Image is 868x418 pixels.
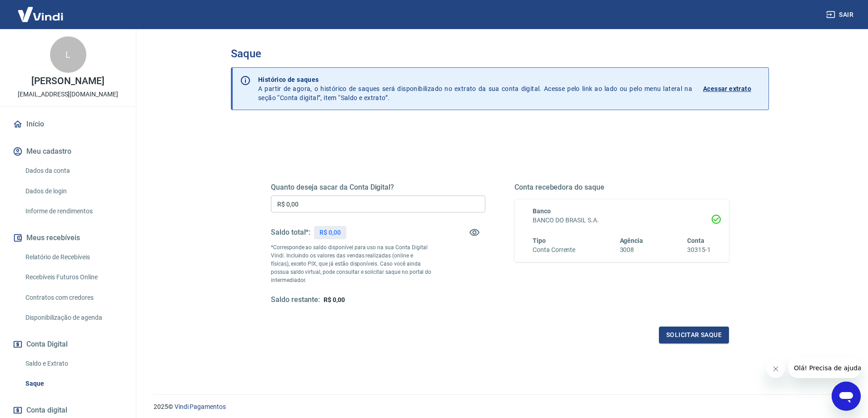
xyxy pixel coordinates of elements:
span: Tipo [533,237,546,244]
p: A partir de agora, o histórico de saques será disponibilizado no extrato da sua conta digital. Ac... [258,75,692,102]
a: Recebíveis Futuros Online [22,268,125,287]
img: Vindi [11,0,70,28]
a: Dados de login [22,182,125,201]
p: R$ 0,00 [319,228,341,237]
span: Olá! Precisa de ajuda? [5,6,76,14]
a: Disponibilização de agenda [22,308,125,327]
h6: 3008 [620,245,644,255]
a: Vindi Pagamentos [175,403,226,410]
p: 2025 © [154,402,846,412]
a: Saque [22,374,125,393]
p: [EMAIL_ADDRESS][DOMAIN_NAME] [18,90,118,99]
h5: Quanto deseja sacar da Conta Digital? [271,183,485,192]
button: Conta Digital [11,334,125,354]
iframe: Fechar mensagem [767,360,785,378]
span: Banco [533,207,551,215]
a: Contratos com credores [22,288,125,307]
a: Saldo e Extrato [22,354,125,373]
p: Histórico de saques [258,75,692,84]
h6: Conta Corrente [533,245,575,255]
h6: 30315-1 [687,245,711,255]
p: *Corresponde ao saldo disponível para uso na sua Conta Digital Vindi. Incluindo os valores das ve... [271,243,432,284]
a: Acessar extrato [703,75,761,102]
h5: Saldo total*: [271,228,310,237]
span: Conta [687,237,704,244]
button: Meu cadastro [11,141,125,161]
button: Sair [824,6,857,23]
span: R$ 0,00 [324,296,345,303]
button: Solicitar saque [659,327,729,343]
a: Dados da conta [22,161,125,180]
h3: Saque [231,47,769,60]
a: Início [11,114,125,134]
iframe: Mensagem da empresa [788,358,861,378]
p: Acessar extrato [703,84,751,93]
a: Informe de rendimentos [22,202,125,221]
h5: Conta recebedora do saque [514,183,729,192]
div: L [50,36,86,73]
h5: Saldo restante: [271,295,320,305]
h6: BANCO DO BRASIL S.A. [533,216,711,225]
span: Conta digital [26,404,67,417]
a: Relatório de Recebíveis [22,248,125,267]
span: Agência [620,237,644,244]
iframe: Botão para abrir a janela de mensagens [832,382,861,411]
p: [PERSON_NAME] [31,76,104,86]
button: Meus recebíveis [11,228,125,248]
